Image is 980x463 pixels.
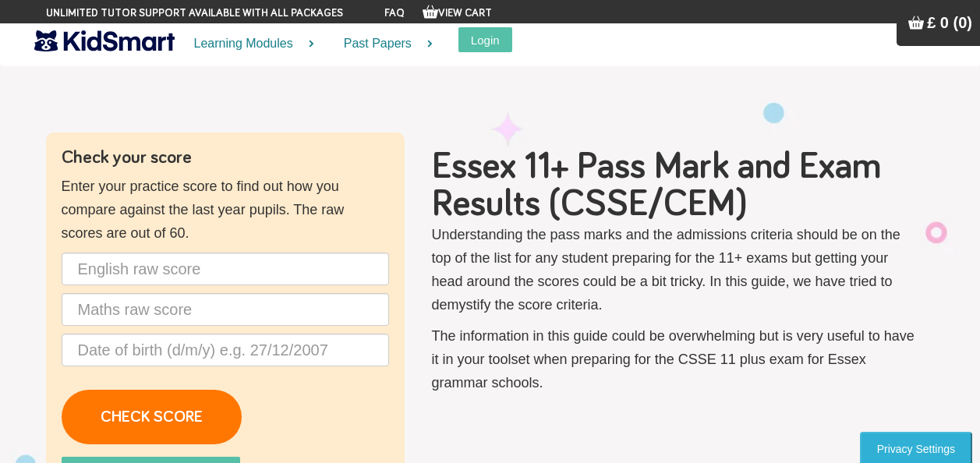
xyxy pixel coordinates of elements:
p: Understanding the pass marks and the admissions criteria should be on the top of the list for any... [432,223,919,316]
span: Unlimited tutor support available with all packages [46,5,343,21]
h1: Essex 11+ Pass Mark and Exam Results (CSSE/CEM) [432,148,919,223]
input: Maths raw score [62,293,389,326]
h4: Check your score [62,148,389,167]
img: KidSmart logo [34,27,175,55]
a: CHECK SCORE [62,390,242,444]
img: Your items in the shopping basket [908,15,924,30]
a: Past Papers [324,23,443,65]
a: Learning Modules [175,23,324,65]
input: Date of birth (d/m/y) e.g. 27/12/2007 [62,334,389,366]
span: £ 0 (0) [927,14,972,31]
input: English raw score [62,253,389,285]
a: FAQ [384,8,405,19]
p: Enter your practice score to find out how you compare against the last year pupils. The raw score... [62,175,389,245]
p: The information in this guide could be overwhelming but is very useful to have it in your toolset... [432,324,919,394]
img: Your items in the shopping basket [423,4,438,19]
button: Login [458,27,512,52]
a: View Cart [423,8,492,19]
